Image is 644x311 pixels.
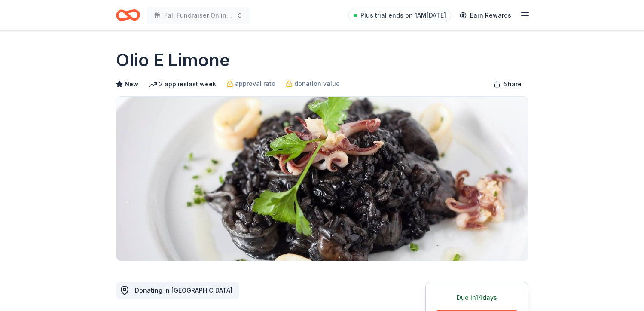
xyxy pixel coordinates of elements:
[235,79,275,89] span: approval rate
[147,7,250,24] button: Fall Fundraiser Online Auction
[116,5,140,25] a: Home
[286,79,340,89] a: donation value
[487,76,528,93] button: Share
[135,287,232,294] span: Donating in [GEOGRAPHIC_DATA]
[164,10,233,21] span: Fall Fundraiser Online Auction
[504,79,522,89] span: Share
[436,293,518,303] div: Due in 14 days
[116,97,528,261] img: Image for Olio E Limone
[294,79,340,89] span: donation value
[360,10,446,21] span: Plus trial ends on 1AM[DATE]
[348,9,451,22] a: Plus trial ends on 1AM[DATE]
[116,48,230,72] h1: Olio E Limone
[226,79,275,89] a: approval rate
[149,79,216,89] div: 2 applies last week
[125,79,138,89] span: New
[455,8,516,23] a: Earn Rewards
